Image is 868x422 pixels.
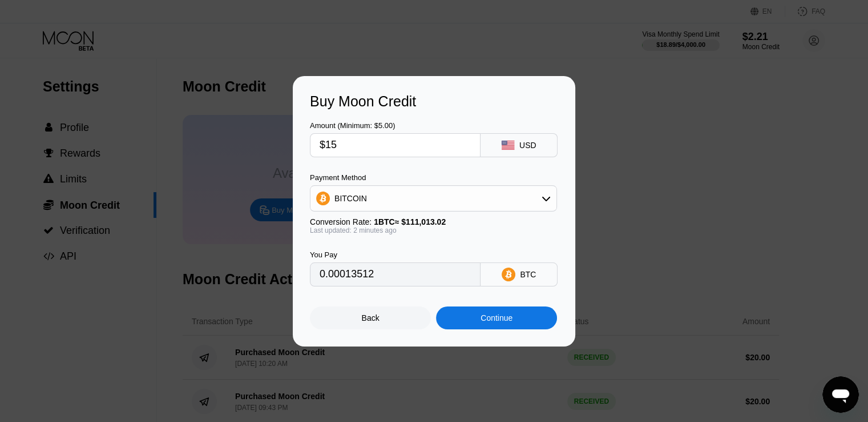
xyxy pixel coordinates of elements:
[334,194,367,203] div: BITCOIN
[310,217,557,226] div: Conversion Rate:
[310,93,558,110] div: Buy Moon Credit
[436,306,557,329] div: Continue
[519,141,536,150] div: USD
[374,217,446,226] span: 1 BTC ≈ $111,013.02
[362,313,380,323] div: Back
[310,250,481,259] div: You Pay
[310,226,557,234] div: Last updated: 2 minutes ago
[520,270,536,279] div: BTC
[310,121,481,130] div: Amount (Minimum: $5.00)
[310,306,431,329] div: Back
[310,173,557,182] div: Payment Method
[481,313,512,323] div: Continue
[310,187,556,210] div: BITCOIN
[320,134,471,157] input: $0.00
[822,376,859,413] iframe: Button to launch messaging window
